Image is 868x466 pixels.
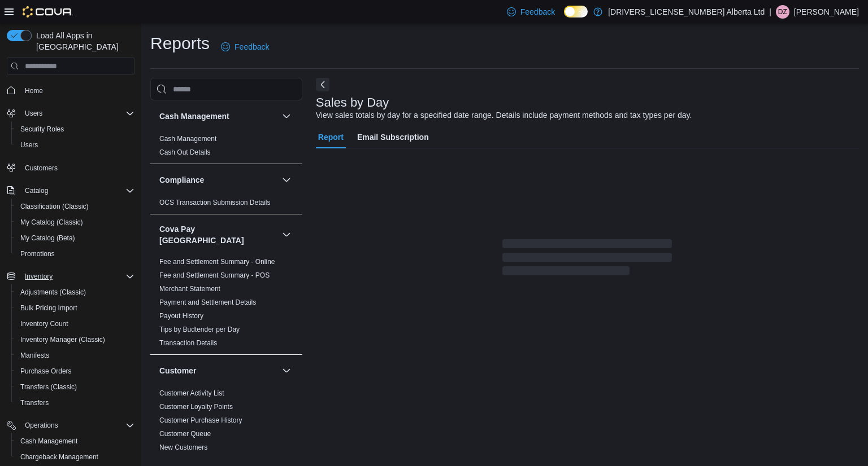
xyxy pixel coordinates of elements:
h3: Sales by Day [316,96,389,109]
h3: Customer [159,365,196,376]
span: Operations [25,421,58,430]
button: Chargeback Management [11,449,139,465]
span: Cash Management [20,437,77,446]
span: Users [25,109,42,118]
span: Users [20,107,134,120]
span: Customers [25,164,58,173]
span: Promotions [20,249,55,258]
span: Inventory Manager (Classic) [16,333,134,346]
button: Security Roles [11,121,139,137]
span: Transfers [16,396,134,410]
a: Cash Management [16,434,82,448]
span: Manifests [20,351,49,360]
button: Cash Management [280,109,293,123]
span: Customers [20,161,134,175]
button: Inventory [20,270,57,283]
span: Home [25,86,43,95]
span: Feedback [520,6,555,17]
a: Promotions [16,247,59,261]
h3: Compliance [159,174,204,186]
span: My Catalog (Beta) [16,231,134,245]
a: Customer Loyalty Points [159,403,233,411]
a: Customer Queue [159,430,211,438]
a: Inventory Manager (Classic) [16,333,110,346]
span: Security Roles [16,122,134,136]
span: Catalog [25,186,48,195]
button: Cash Management [11,433,139,449]
span: Cash Management [16,434,134,448]
p: [DRIVERS_LICENSE_NUMBER] Alberta Ltd [608,5,765,19]
span: Report [318,126,344,148]
span: Customer Activity List [159,389,224,398]
span: Dark Mode [564,17,565,18]
button: Bulk Pricing Import [11,300,139,316]
a: Customers [20,161,62,175]
span: Fee and Settlement Summary - POS [159,271,270,280]
span: Transfers [20,398,49,407]
span: Tips by Budtender per Day [159,325,240,334]
span: My Catalog (Beta) [20,234,75,243]
span: Home [20,83,134,97]
span: OCS Transaction Submission Details [159,198,271,207]
span: Promotions [16,247,134,261]
span: Purchase Orders [16,364,134,378]
span: Catalog [20,184,134,197]
div: Customer [150,386,302,459]
span: Payout History [159,311,203,320]
p: [PERSON_NAME] [794,5,859,19]
span: Cash Out Details [159,148,211,157]
span: Bulk Pricing Import [20,304,77,313]
button: Cash Management [159,111,277,122]
a: Fee and Settlement Summary - POS [159,271,270,279]
span: Customer Purchase History [159,416,242,425]
span: Inventory Manager (Classic) [20,335,105,344]
button: Inventory Count [11,316,139,332]
div: Doug Zimmerman [776,5,789,19]
button: Inventory [2,269,139,284]
a: Inventory Count [16,317,73,331]
a: Classification (Classic) [16,200,93,213]
a: Customer Activity List [159,389,224,397]
span: Adjustments (Classic) [20,288,86,297]
a: Tips by Budtender per Day [159,326,240,333]
a: Bulk Pricing Import [16,301,82,315]
a: New Customers [159,443,207,451]
div: Compliance [150,196,302,214]
button: Promotions [11,246,139,262]
a: Customer Purchase History [159,416,242,424]
button: Customer [280,364,293,377]
input: Dark Mode [564,6,588,17]
button: Cova Pay [GEOGRAPHIC_DATA] [280,228,293,241]
button: Customers [2,160,139,176]
span: My Catalog (Classic) [16,216,134,229]
button: Customer [159,365,277,376]
span: Chargeback Management [20,452,98,461]
span: Classification (Classic) [20,202,89,211]
button: Classification (Classic) [11,199,139,214]
span: Transfers (Classic) [20,383,77,392]
span: Transfers (Classic) [16,380,134,394]
a: My Catalog (Beta) [16,231,80,245]
span: Fee and Settlement Summary - Online [159,257,275,266]
button: Operations [2,417,139,433]
p: | [769,5,771,19]
span: Cash Management [159,134,216,143]
span: Operations [20,419,134,432]
span: Chargeback Management [16,450,134,464]
span: Email Subscription [357,126,429,148]
span: Inventory [20,270,134,283]
a: Fee and Settlement Summary - Online [159,258,275,266]
button: Users [2,105,139,121]
button: Users [20,107,47,120]
span: Transaction Details [159,338,217,348]
h3: Cash Management [159,111,229,122]
a: OCS Transaction Submission Details [159,199,271,206]
button: Catalog [2,183,139,199]
button: Operations [20,419,63,432]
button: Transfers [11,395,139,411]
span: Purchase Orders [20,367,72,376]
span: Bulk Pricing Import [16,301,134,315]
a: Cash Management [159,135,216,143]
img: Cova [23,6,73,17]
a: Manifests [16,349,54,362]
